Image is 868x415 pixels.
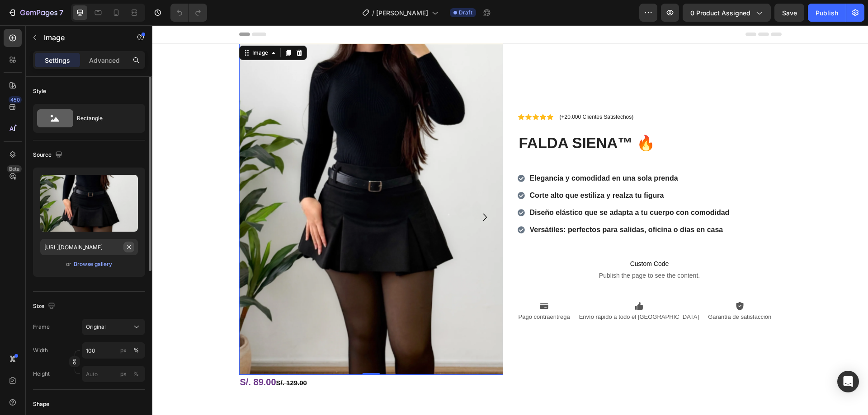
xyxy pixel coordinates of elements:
[4,4,67,22] button: 7
[118,368,129,379] button: %
[66,259,71,270] span: or
[77,108,132,129] div: Rectangle
[59,7,63,18] p: 7
[120,370,127,378] div: px
[325,185,340,199] button: Carousel Next Arrow
[690,8,750,18] span: 0 product assigned
[82,366,145,382] input: px%
[377,201,571,208] strong: Versátiles: perfectos para salidas, oficina o días en casa
[683,4,771,22] button: 0 product assigned
[40,175,138,232] img: preview-image
[152,25,868,415] iframe: Design area
[376,8,428,18] span: [PERSON_NAME]
[556,288,619,296] p: Garantía de satisfacción
[459,9,472,17] span: Draft
[367,109,503,126] strong: FALDA SIENA™ 🔥
[45,56,70,65] p: Settings
[372,8,374,18] span: /
[73,260,113,269] button: Browse gallery
[427,288,547,296] p: Envío rápido a todo el [GEOGRAPHIC_DATA]
[82,342,145,359] input: px%
[118,345,129,356] button: %
[7,165,22,173] div: Beta
[33,346,48,354] label: Width
[44,32,121,43] p: Image
[377,183,577,191] strong: Diseño elástico que se adapta a tu cuerpo con comodidad
[365,246,629,255] span: Publish the page to see the content.
[74,260,112,268] div: Browse gallery
[33,87,46,95] div: Style
[131,345,142,356] button: px
[782,9,797,17] span: Save
[33,149,64,161] div: Source
[131,368,142,379] button: px
[33,300,57,312] div: Size
[82,319,145,335] button: Original
[366,288,418,296] p: Pago contraentrega
[40,239,138,255] input: https://example.com/image.jpg
[33,323,50,331] label: Frame
[9,96,22,103] div: 450
[120,346,127,354] div: px
[377,166,512,174] strong: Corte alto que estiliza y realza tu figura
[837,371,859,392] div: Open Intercom Messenger
[33,400,49,408] div: Shape
[816,8,838,18] div: Publish
[365,233,629,244] span: Custom Code
[407,89,481,95] span: (+20.000 Clientes Satisfechos)
[89,56,120,65] p: Advanced
[774,4,804,22] button: Save
[133,370,139,378] div: %
[33,370,50,378] label: Height
[133,346,139,354] div: %
[377,149,526,157] strong: Elegancia y comodidad en una sola prenda
[170,4,207,22] div: Undo/Redo
[86,323,106,331] span: Original
[808,4,846,22] button: Publish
